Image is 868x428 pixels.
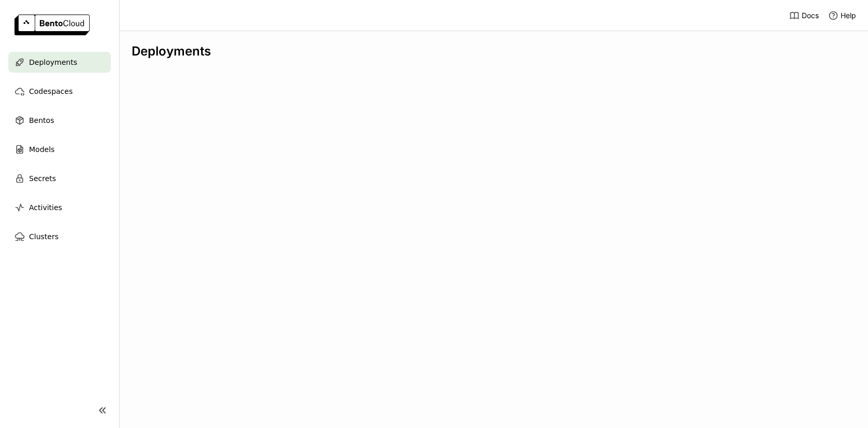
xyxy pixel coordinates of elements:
img: logo [15,15,90,35]
span: Docs [802,11,819,20]
a: Bentos [8,110,111,131]
span: Bentos [29,114,54,127]
a: Models [8,139,111,160]
div: Deployments [132,44,856,59]
span: Activities [29,201,62,214]
span: Clusters [29,230,59,243]
a: Docs [789,10,819,21]
a: Secrets [8,168,111,189]
span: Models [29,143,54,156]
span: Deployments [29,56,77,68]
span: Help [841,11,856,20]
a: Clusters [8,226,111,247]
span: Secrets [29,172,56,185]
a: Activities [8,197,111,218]
span: Codespaces [29,85,73,98]
div: Help [828,10,856,21]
